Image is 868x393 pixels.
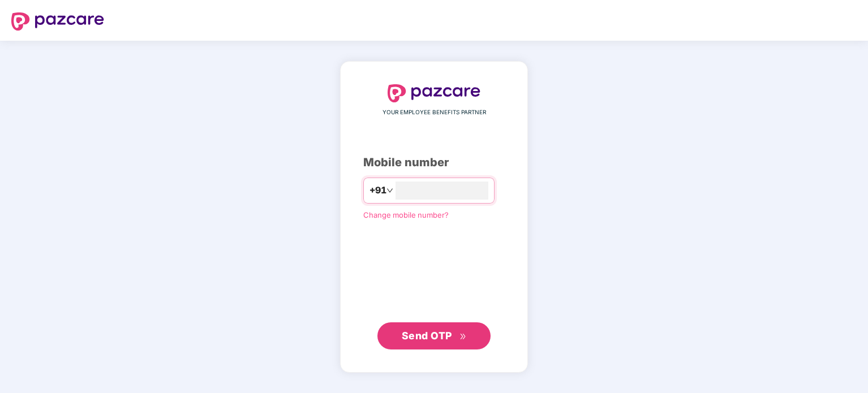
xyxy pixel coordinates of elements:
[369,183,386,197] span: +91
[363,210,449,219] a: Change mobile number?
[11,12,104,31] img: logo
[388,84,480,102] img: logo
[402,330,452,342] span: Send OTP
[383,108,486,117] span: YOUR EMPLOYEE BENEFITS PARTNER
[386,187,393,194] span: down
[377,322,491,349] button: Send OTPdouble-right
[459,333,467,340] span: double-right
[363,154,505,171] div: Mobile number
